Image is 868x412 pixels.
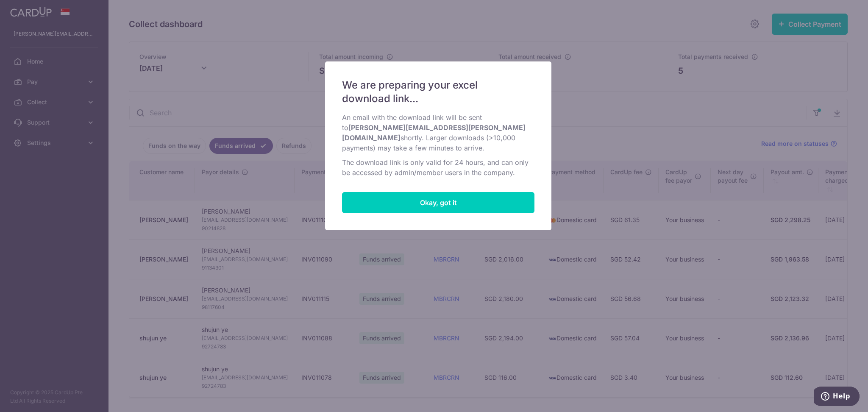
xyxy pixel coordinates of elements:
span: Help [19,6,36,14]
iframe: Opens a widget where you can find more information [814,387,860,408]
p: The download link is only valid for 24 hours, and can only be accessed by admin/member users in t... [342,157,534,178]
b: [PERSON_NAME][EMAIL_ADDRESS][PERSON_NAME][DOMAIN_NAME] [342,123,526,142]
span: We are preparing your excel download link... [342,78,524,106]
p: An email with the download link will be sent to shortly. Larger downloads (>10,000 payments) may ... [342,112,534,153]
button: Close [342,192,534,213]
